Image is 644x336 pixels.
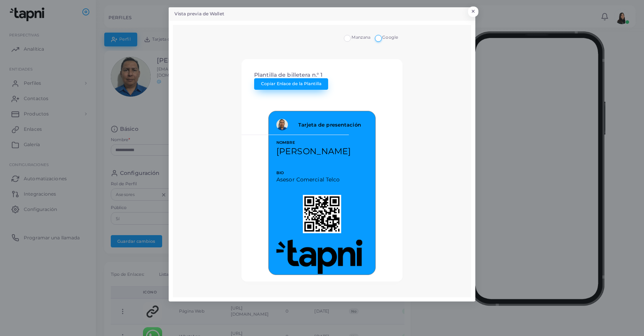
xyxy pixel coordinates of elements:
[276,170,284,175] font: BIO
[276,140,295,145] font: NOMBRE
[276,176,340,183] font: Asesor Comercial Telco
[261,81,322,86] font: Copiar Enlace de la Plantilla
[254,78,328,90] button: Copiar Enlace de la Plantilla
[471,6,476,16] font: ×
[174,11,224,16] font: Vista previa de Wallet
[298,122,361,139] font: Tarjeta de presentación digital
[352,35,371,40] font: Manzana
[303,195,341,233] img: Código QR
[276,119,288,130] img: Logo
[382,35,398,40] font: Google
[276,146,351,156] font: [PERSON_NAME]
[468,7,478,16] button: Cerca
[269,239,375,275] img: logo-dark-300x100.png
[254,71,322,78] font: Plantilla de billetera n.° 1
